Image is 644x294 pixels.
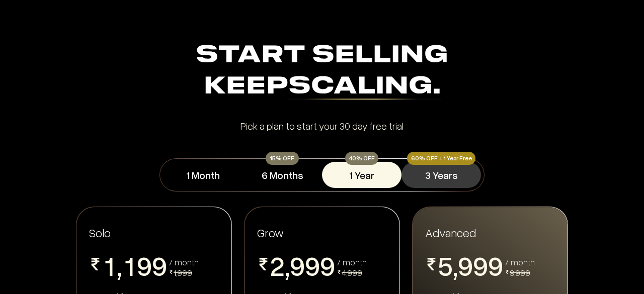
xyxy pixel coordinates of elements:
[342,267,362,278] span: 4,999
[169,257,199,266] div: / month
[488,252,503,279] span: 9
[438,252,453,279] span: 5
[163,162,243,188] button: 1 Month
[266,152,299,165] div: 15% OFF
[401,162,481,188] button: 3 Years
[290,252,305,279] span: 9
[102,252,117,279] span: 1
[425,225,476,240] span: Advanced
[89,225,111,240] span: Solo
[270,252,285,279] span: 2
[257,225,284,240] span: Grow
[458,252,473,279] span: 9
[345,152,378,165] div: 40% OFF
[425,258,438,270] img: pricing-rupee
[505,257,535,266] div: / month
[257,258,270,270] img: pricing-rupee
[320,252,335,279] span: 9
[174,267,192,278] span: 1,999
[243,162,322,188] button: 6 Months
[122,252,137,279] span: 1
[152,252,167,279] span: 9
[41,71,603,103] div: Keep
[453,252,458,282] span: ,
[337,257,367,266] div: / month
[305,252,320,279] span: 9
[41,40,603,103] div: Start Selling
[41,121,603,131] div: Pick a plan to start your 30 day free trial
[407,152,475,165] div: 60% OFF + 1 Year Free
[473,252,488,279] span: 9
[285,252,290,282] span: ,
[117,252,122,282] span: ,
[288,75,441,100] div: Scaling.
[322,162,401,188] button: 1 Year
[137,252,152,279] span: 9
[89,258,102,270] img: pricing-rupee
[510,267,530,278] span: 9,999
[505,270,509,274] img: pricing-rupee
[337,270,341,274] img: pricing-rupee
[169,270,173,274] img: pricing-rupee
